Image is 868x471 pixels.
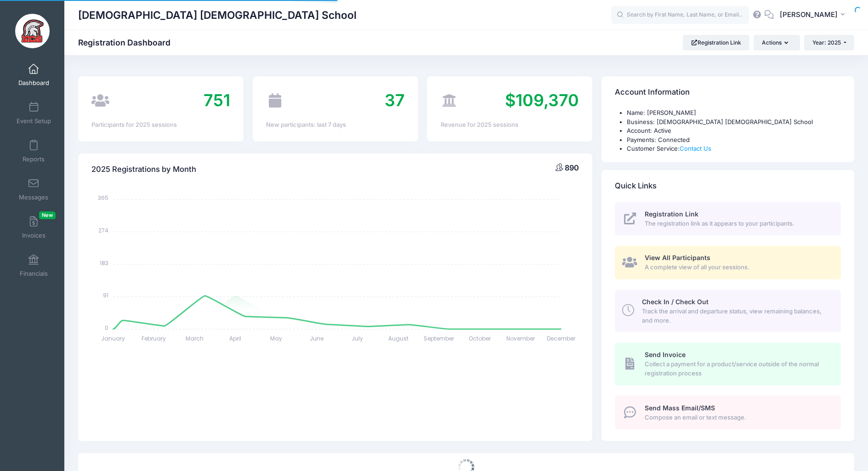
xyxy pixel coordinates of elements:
[310,335,324,342] tspan: June
[754,35,800,51] button: Actions
[469,335,491,342] tspan: October
[266,120,405,130] div: New participants: last 7 days
[615,396,840,429] a: Send Mass Email/SMS Compose an email or text message.
[98,227,108,234] tspan: 274
[385,90,405,110] span: 37
[12,173,56,205] a: Messages
[627,144,840,153] li: Customer Service:
[642,298,709,306] span: Check In / Check Out
[12,250,56,282] a: Financials
[627,108,840,118] li: Name: [PERSON_NAME]
[101,335,125,342] tspan: January
[683,35,749,51] a: Registration Link
[505,90,579,110] span: $109,370
[611,6,749,24] input: Search by First Name, Last Name, or Email...
[645,413,830,422] span: Compose an email or text message.
[91,120,230,130] div: Participants for 2025 sessions
[615,343,840,385] a: Send Invoice Collect a payment for a product/service outside of the normal registration process
[645,219,830,228] span: The registration link as it appears to your participants.
[645,263,830,272] span: A complete view of all your sessions.
[78,38,178,47] h1: Registration Dashboard
[627,136,840,145] li: Payments: Connected
[23,155,45,163] span: Reports
[270,335,282,342] tspan: May
[18,79,49,87] span: Dashboard
[774,5,854,26] button: [PERSON_NAME]
[388,335,408,342] tspan: August
[103,291,108,299] tspan: 91
[680,145,711,152] a: Contact Us
[12,59,56,91] a: Dashboard
[615,79,690,106] h4: Account Information
[645,360,830,378] span: Collect a payment for a product/service outside of the normal registration process
[780,10,838,20] span: [PERSON_NAME]
[645,210,698,218] span: Registration Link
[627,126,840,136] li: Account: Active
[12,211,56,244] a: InvoicesNew
[17,117,51,125] span: Event Setup
[627,118,840,127] li: Business: [DEMOGRAPHIC_DATA] [DEMOGRAPHIC_DATA] School
[39,211,56,219] span: New
[352,335,363,342] tspan: July
[804,35,854,51] button: Year: 2025
[645,404,715,412] span: Send Mass Email/SMS
[100,259,108,267] tspan: 183
[424,335,455,342] tspan: September
[12,135,56,167] a: Reports
[229,335,241,342] tspan: April
[105,323,108,331] tspan: 0
[812,39,841,46] span: Year: 2025
[78,5,357,26] h1: [DEMOGRAPHIC_DATA] [DEMOGRAPHIC_DATA] School
[645,254,710,261] span: View All Participants
[98,194,108,202] tspan: 365
[615,173,657,199] h4: Quick Links
[22,232,45,239] span: Invoices
[91,156,196,182] h4: 2025 Registrations by Month
[441,120,579,130] div: Revenue for 2025 sessions
[565,163,579,172] span: 890
[186,335,204,342] tspan: March
[547,335,576,342] tspan: December
[615,246,840,279] a: View All Participants A complete view of all your sessions.
[20,270,48,278] span: Financials
[615,202,840,236] a: Registration Link The registration link as it appears to your participants.
[15,14,50,48] img: Evangelical Christian School
[12,97,56,129] a: Event Setup
[19,193,48,201] span: Messages
[642,307,830,325] span: Track the arrival and departure status, view remaining balances, and more.
[506,335,535,342] tspan: November
[645,351,686,358] span: Send Invoice
[204,90,230,110] span: 751
[142,335,166,342] tspan: February
[615,290,840,332] a: Check In / Check Out Track the arrival and departure status, view remaining balances, and more.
